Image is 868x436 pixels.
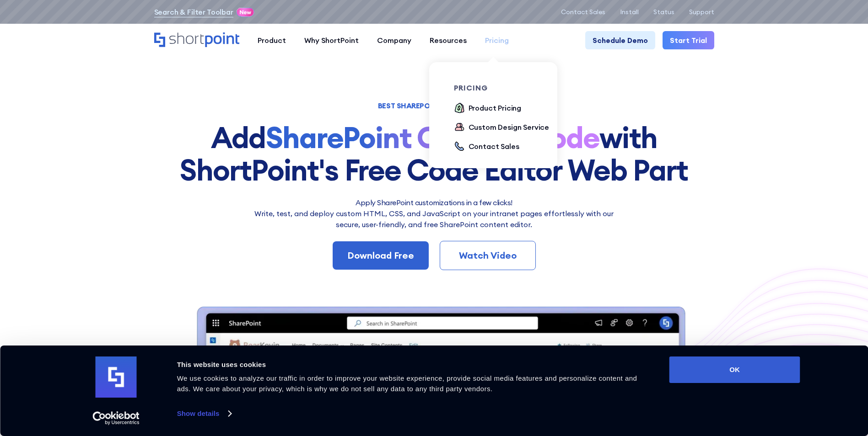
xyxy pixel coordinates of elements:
[476,31,518,49] a: Pricing
[258,35,286,46] div: Product
[249,208,620,230] p: Write, test, and deploy custom HTML, CSS, and JavaScript on your intranet pages effortlessly wi﻿t...
[177,359,649,370] div: This website uses cookies
[620,8,639,16] a: Install
[469,102,522,113] div: Product Pricing
[421,31,476,49] a: Resources
[689,8,714,16] a: Support
[454,84,556,91] div: pricing
[266,119,600,156] strong: SharePoint Custom Code
[177,374,637,393] span: We use cookies to analyze our traffic in order to improve your website experience, provide social...
[248,31,295,49] a: Product
[295,31,368,49] a: Why ShortPoint
[368,31,421,49] a: Company
[485,35,509,46] div: Pricing
[669,356,800,383] button: OK
[377,35,411,46] div: Company
[440,241,536,270] a: Watch Video
[76,411,156,425] a: Usercentrics Cookiebot - opens in a new window
[96,356,137,398] img: logo
[249,197,620,208] h2: Apply SharePoint customizations in a few clicks!
[177,407,231,420] a: Show details
[333,241,429,270] a: Download Free
[455,249,521,262] div: Watch Video
[585,31,655,49] a: Schedule Demo
[154,6,233,17] a: Search & Filter Toolbar
[154,122,714,186] h1: Add with ShortPoint's Free Code Editor Web Part
[304,35,359,46] div: Why ShortPoint
[154,32,239,48] a: Home
[469,122,550,133] div: Custom Design Service
[454,141,519,153] a: Contact Sales
[561,8,605,16] a: Contact Sales
[430,35,467,46] div: Resources
[347,249,414,262] div: Download Free
[653,8,674,16] a: Status
[154,102,714,109] h1: BEST SHAREPOINT CODE EDITOR
[663,31,714,49] a: Start Trial
[703,330,868,436] iframe: Chat Widget
[469,141,519,152] div: Contact Sales
[454,102,522,114] a: Product Pricing
[454,122,550,133] a: Custom Design Service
